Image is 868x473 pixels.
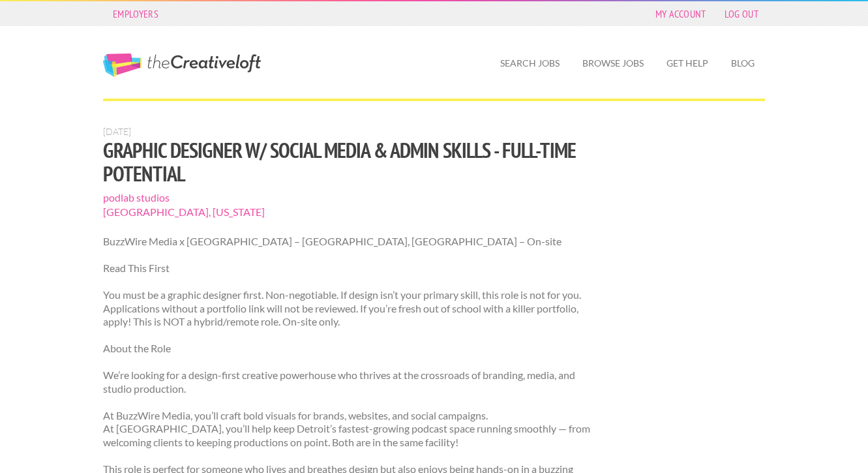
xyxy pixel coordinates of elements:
[103,342,594,356] p: About the Role
[721,48,765,78] a: Blog
[103,235,594,249] p: BuzzWire Media x [GEOGRAPHIC_DATA] – [GEOGRAPHIC_DATA], [GEOGRAPHIC_DATA] – On-site
[103,262,594,275] p: Read This First
[103,409,594,450] p: At BuzzWire Media, you’ll craft bold visuals for brands, websites, and social campaigns. At [GEOG...
[103,126,131,137] span: [DATE]
[718,5,765,23] a: Log Out
[103,138,594,185] h1: Graphic Designer w/ Social Media & admin Skills - Full-Time Potential
[103,53,261,77] a: The Creative Loft
[103,205,594,219] span: [GEOGRAPHIC_DATA], [US_STATE]
[103,369,594,396] p: We’re looking for a design-first creative powerhouse who thrives at the crossroads of branding, m...
[490,48,570,78] a: Search Jobs
[106,5,165,23] a: Employers
[656,48,719,78] a: Get Help
[649,5,713,23] a: My Account
[103,288,594,329] p: You must be a graphic designer first. Non-negotiable. If design isn’t your primary skill, this ro...
[103,191,594,205] span: podlab studios
[572,48,654,78] a: Browse Jobs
